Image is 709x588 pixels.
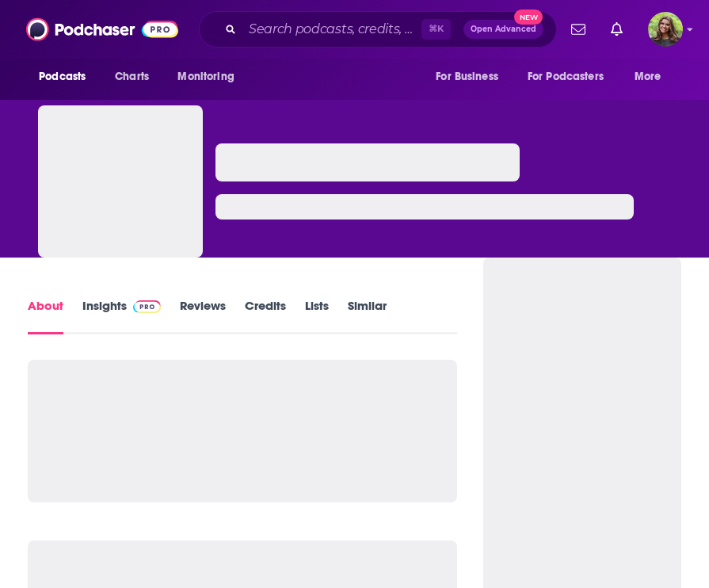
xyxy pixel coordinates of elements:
[648,12,683,47] img: User Profile
[425,62,518,92] button: open menu
[604,16,629,43] a: Show notifications dropdown
[528,66,604,88] span: For Podcasters
[565,16,592,43] a: Show notifications dropdown
[115,66,149,88] span: Charts
[28,62,106,92] button: open menu
[517,62,627,92] button: open menu
[245,298,286,334] a: Credits
[105,62,158,92] a: Charts
[133,300,161,313] img: Podchaser Pro
[199,11,557,48] div: Search podcasts, credits, & more...
[348,298,387,334] a: Similar
[514,10,543,25] span: New
[39,66,86,88] span: Podcasts
[421,19,451,40] span: ⌘ K
[177,66,234,88] span: Monitoring
[180,298,226,334] a: Reviews
[82,298,161,334] a: InsightsPodchaser Pro
[463,20,543,39] button: Open AdvancedNew
[648,12,683,47] button: Show profile menu
[436,66,498,88] span: For Business
[26,14,178,44] img: Podchaser - Follow, Share and Rate Podcasts
[471,25,536,33] span: Open Advanced
[305,298,329,334] a: Lists
[166,62,254,92] button: open menu
[648,12,683,47] span: Logged in as reagan34226
[28,298,63,334] a: About
[623,62,681,92] button: open menu
[635,66,661,88] span: More
[242,17,421,42] input: Search podcasts, credits, & more...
